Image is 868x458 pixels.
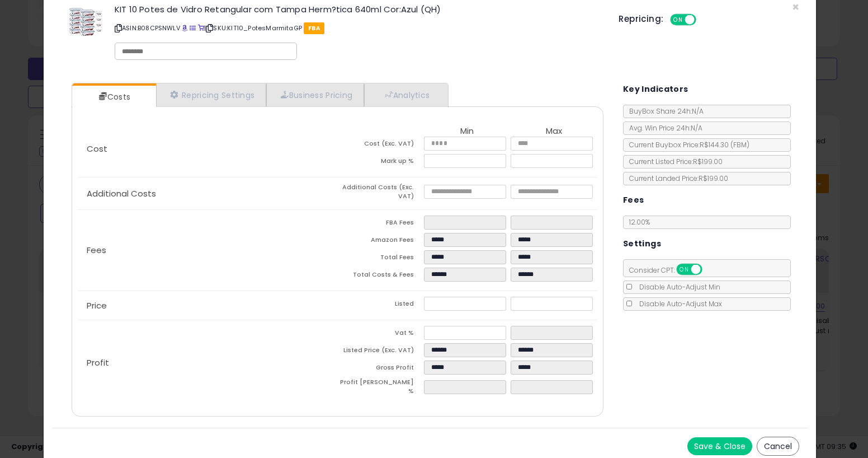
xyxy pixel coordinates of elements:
span: Current Landed Price: R$199.00 [624,174,728,183]
a: BuyBox page [182,24,188,32]
span: R$144.30 [700,140,749,149]
td: Mark up % [337,154,424,171]
p: Profit [78,358,337,367]
p: ASIN: B08CPSNWLV | SKU: KIT10_PotesMarmitaGP [115,19,602,37]
a: Business Pricing [266,83,364,106]
td: Gross Profit [337,361,424,378]
button: Save & Close [687,437,752,455]
img: 51zxbj17A2L._SL60_.jpg [69,5,102,39]
span: Current Listed Price: R$199.00 [624,157,723,166]
h5: Repricing: [619,15,663,24]
td: FBA Fees [337,216,424,233]
p: Cost [78,144,337,153]
a: Analytics [364,83,447,106]
a: Costs [72,86,155,108]
span: OFF [695,15,713,25]
td: Listed [337,297,424,314]
td: Vat % [337,326,424,343]
span: Disable Auto-Adjust Min [634,282,720,292]
span: Avg. Win Price 24h: N/A [624,123,702,133]
h5: Fees [623,193,644,207]
span: ( FBM ) [730,140,749,149]
span: Disable Auto-Adjust Max [634,299,722,309]
span: BuyBox Share 24h: N/A [624,106,704,116]
span: 12.00 % [629,217,650,227]
td: Listed Price (Exc. VAT) [337,343,424,361]
th: Min [424,127,511,137]
th: Max [511,127,597,137]
a: Your listing only [198,24,204,32]
h5: Settings [623,237,661,251]
td: Profit [PERSON_NAME] % [337,378,424,399]
span: Consider CPT: [624,265,717,275]
td: Amazon Fees [337,233,424,250]
td: Total Fees [337,250,424,268]
span: Current Buybox Price: [624,140,749,149]
h5: Key Indicators [623,82,688,96]
span: ON [677,265,691,274]
span: FBA [304,22,324,34]
a: All offer listings [190,24,196,32]
td: Cost (Exc. VAT) [337,137,424,154]
td: Total Costs & Fees [337,268,424,285]
p: Additional Costs [78,189,337,198]
a: Repricing Settings [156,83,267,106]
h3: KIT 10 Potes de Vidro Retangular com Tampa Herm?tica 640ml Cor:Azul (QH) [115,5,602,13]
td: Additional Costs (Exc. VAT) [337,183,424,204]
p: Price [78,301,337,310]
span: ON [672,15,686,25]
button: Cancel [757,437,799,456]
p: Fees [78,246,337,255]
span: OFF [700,265,718,274]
